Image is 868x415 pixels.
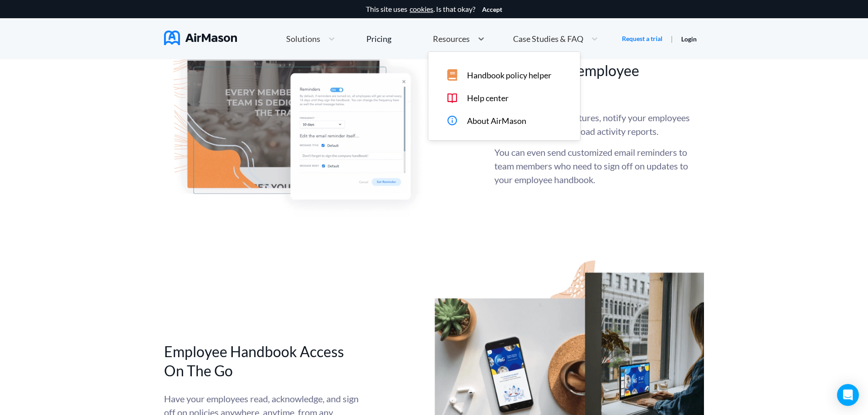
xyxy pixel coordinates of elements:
a: Login [681,35,697,43]
a: Request a trial [622,34,663,43]
h2: Employee Handbook Access On The Go [164,342,360,380]
h2: Publish your employee handbook! [494,61,690,99]
span: | [671,34,673,43]
img: publish handbook [164,29,434,216]
span: Case Studies & FAQ [513,35,583,43]
div: You can even send customized email reminders to team members who need to sign off on updates to y... [494,111,690,186]
span: Handbook policy helper [467,71,551,80]
span: About AirMason [467,116,526,126]
span: Help center [467,93,508,103]
button: Accept cookies [482,6,502,13]
div: Pricing [366,35,391,43]
span: Resources [433,35,470,43]
a: Pricing [366,31,391,47]
p: Track electronic signatures, notify your employees of changes, and download activity reports. [494,111,690,138]
span: Solutions [286,35,320,43]
div: Open Intercom Messenger [837,384,859,406]
a: cookies [410,5,433,13]
img: AirMason Logo [164,31,237,45]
